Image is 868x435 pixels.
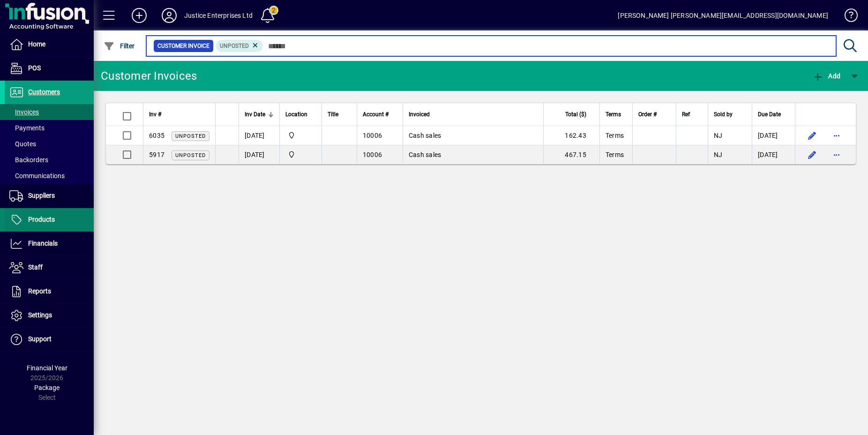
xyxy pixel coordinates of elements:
[9,124,45,132] span: Payments
[829,128,844,143] button: More options
[28,240,58,247] span: Financials
[682,109,702,120] div: Ref
[606,132,624,139] span: Terms
[5,256,94,279] a: Staff
[805,147,820,162] button: Edit
[5,168,94,184] a: Communications
[5,208,94,232] a: Products
[28,335,52,343] span: Support
[5,184,94,208] a: Suppliers
[28,287,51,295] span: Reports
[154,7,184,24] button: Profile
[184,8,253,23] div: Justice Enterprises Ltd
[638,109,657,120] span: Order #
[549,109,595,120] div: Total ($)
[5,304,94,327] a: Settings
[101,68,197,83] div: Customer Invoices
[149,151,165,158] span: 5917
[758,109,789,120] div: Due Date
[363,132,382,139] span: 10006
[606,109,621,120] span: Terms
[714,109,733,120] span: Sold by
[28,64,41,72] span: POS
[409,109,430,120] span: Invoiced
[175,152,206,158] span: Unposted
[829,147,844,162] button: More options
[328,109,351,120] div: Title
[28,40,45,48] span: Home
[34,384,60,391] span: Package
[285,130,316,141] span: Albany Warehouse
[28,88,60,96] span: Customers
[5,33,94,56] a: Home
[409,151,441,158] span: Cash sales
[5,328,94,351] a: Support
[28,263,43,271] span: Staff
[220,43,249,49] span: Unposted
[28,216,55,223] span: Products
[805,128,820,143] button: Edit
[5,280,94,303] a: Reports
[5,104,94,120] a: Invoices
[9,140,36,148] span: Quotes
[606,151,624,158] span: Terms
[216,40,263,52] mat-chip: Customer Invoice Status: Unposted
[363,151,382,158] span: 10006
[285,109,307,120] span: Location
[101,37,137,54] button: Filter
[638,109,670,120] div: Order #
[618,8,828,23] div: [PERSON_NAME] [PERSON_NAME][EMAIL_ADDRESS][DOMAIN_NAME]
[5,57,94,80] a: POS
[363,109,397,120] div: Account #
[810,67,843,84] button: Add
[543,126,599,145] td: 162.43
[682,109,690,120] span: Ref
[714,132,723,139] span: NJ
[9,156,48,164] span: Backorders
[5,232,94,255] a: Financials
[157,41,210,51] span: Customer Invoice
[543,145,599,164] td: 467.15
[124,7,154,24] button: Add
[245,109,274,120] div: Inv Date
[752,145,795,164] td: [DATE]
[245,109,265,120] span: Inv Date
[149,109,210,120] div: Inv #
[285,150,316,160] span: Albany Warehouse
[5,152,94,168] a: Backorders
[838,2,856,32] a: Knowledge Base
[175,133,206,139] span: Unposted
[752,126,795,145] td: [DATE]
[409,132,441,139] span: Cash sales
[9,108,39,116] span: Invoices
[28,192,55,199] span: Suppliers
[328,109,338,120] span: Title
[5,120,94,136] a: Payments
[285,109,316,120] div: Location
[104,42,135,50] span: Filter
[5,136,94,152] a: Quotes
[409,109,538,120] div: Invoiced
[565,109,586,120] span: Total ($)
[27,364,67,372] span: Financial Year
[239,126,279,145] td: [DATE]
[714,109,746,120] div: Sold by
[758,109,781,120] span: Due Date
[363,109,389,120] span: Account #
[239,145,279,164] td: [DATE]
[812,72,840,80] span: Add
[149,132,165,139] span: 6035
[9,172,65,180] span: Communications
[28,311,52,319] span: Settings
[714,151,723,158] span: NJ
[149,109,161,120] span: Inv #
